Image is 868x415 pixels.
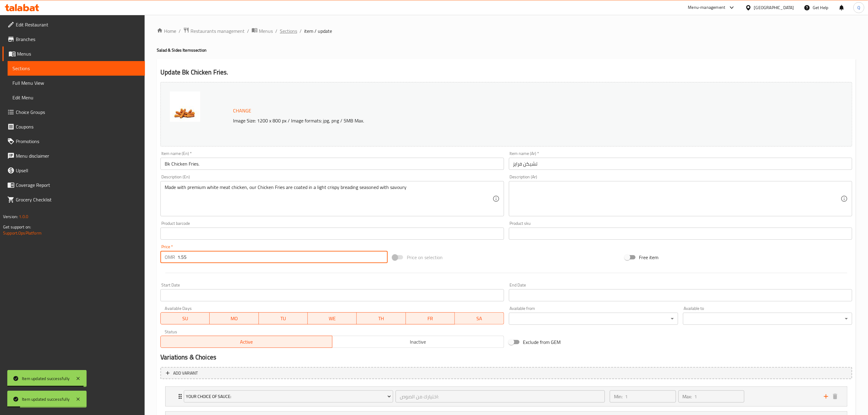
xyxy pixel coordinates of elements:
div: Item updated successfully [22,375,70,382]
a: Grocery Checklist [2,192,145,207]
li: / [179,27,181,35]
span: Restaurants management [190,27,245,35]
li: / [247,27,249,35]
li: / [275,27,277,35]
span: Menus [17,50,140,57]
span: Free item [639,254,659,261]
a: Coupons [2,119,145,134]
span: Edit Menu [12,94,140,101]
input: Enter name En [160,158,504,170]
button: WE [308,312,357,324]
a: Full Menu View [8,76,145,90]
span: Change [233,106,251,115]
p: Image Size: 1200 x 800 px / Image formats: jpg, png / 5MB Max. [231,117,735,124]
a: Restaurants management [183,27,245,35]
p: Min: [614,393,623,400]
span: FR [408,314,452,323]
span: Upsell [16,167,140,174]
a: Edit Menu [8,90,145,105]
span: WE [310,314,354,323]
a: Edit Restaurant [2,17,145,32]
span: Menus [259,27,273,35]
li: Expand [160,384,852,409]
p: Max: [683,393,692,400]
span: Grocery Checklist [16,196,140,203]
div: Item updated successfully [22,396,70,403]
button: MO [210,312,259,324]
button: Add variant [160,367,852,379]
a: Upsell [2,163,145,178]
span: Inactive [335,338,502,346]
div: ​ [683,313,852,325]
span: Sections [12,65,140,72]
div: [GEOGRAPHIC_DATA] [754,4,794,11]
div: ​ [509,313,678,325]
input: Please enter product barcode [160,228,504,240]
span: MO [212,314,256,323]
span: 1.0.0 [19,213,28,221]
a: Support.OpsPlatform [3,229,42,237]
span: Menu disclaimer [16,152,140,159]
input: Please enter product sku [509,228,852,240]
span: Full Menu View [12,79,140,87]
a: Sections [280,27,297,35]
span: Your Choice Of Sauce: [186,393,391,400]
li: / [300,27,302,35]
span: Get support on: [3,223,31,231]
img: Chicken_Fries638024707190056629.jpg [170,91,200,122]
span: Promotions [16,138,140,145]
span: Version: [3,213,18,221]
button: SU [160,312,210,324]
button: delete [831,392,840,401]
span: TU [261,314,305,323]
button: add [822,392,831,401]
input: Please enter price [177,251,388,263]
span: Coupons [16,123,140,130]
a: Menu disclaimer [2,149,145,163]
h4: Salad & Sides Items section [157,47,856,53]
a: Home [157,27,176,35]
div: Expand [166,387,847,406]
p: OMR [165,253,175,261]
textarea: Made with premium white meat chicken, our Chicken Fries are coated in a light crispy breading sea... [165,184,492,213]
h2: Update Bk Chicken Fries. [160,68,852,77]
button: Active [160,336,332,348]
button: Your Choice Of Sauce: [184,390,393,403]
a: Branches [2,32,145,46]
span: Price on selection [407,254,443,261]
a: Promotions [2,134,145,149]
button: SA [455,312,504,324]
a: Menus [252,27,273,35]
input: Enter name Ar [509,158,852,170]
button: TH [357,312,406,324]
button: Inactive [332,336,504,348]
span: Add variant [173,369,198,377]
span: TH [359,314,403,323]
a: Coverage Report [2,178,145,192]
a: Choice Groups [2,105,145,119]
span: SU [163,314,207,323]
a: Sections [8,61,145,76]
span: Coverage Report [16,181,140,189]
div: Menu-management [688,4,726,11]
button: TU [259,312,308,324]
span: item / update [304,27,332,35]
span: Branches [16,36,140,43]
h2: Variations & Choices [160,353,852,362]
span: Choice Groups [16,108,140,116]
span: Exclude from GEM [523,338,561,346]
a: Menus [2,46,145,61]
span: Edit Restaurant [16,21,140,28]
span: SA [457,314,501,323]
span: Q [857,4,860,11]
nav: breadcrumb [157,27,856,35]
span: Active [163,338,330,346]
button: FR [406,312,455,324]
button: Change [231,105,254,117]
